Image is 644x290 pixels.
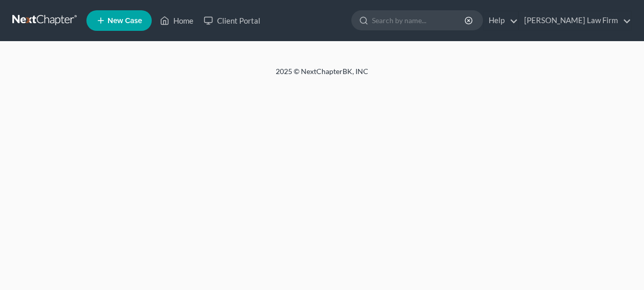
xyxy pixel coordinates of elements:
[29,66,615,85] div: 2025 © NextChapterBK, INC
[484,11,518,30] a: Help
[108,17,142,25] span: New Case
[372,11,466,30] input: Search by name...
[155,11,199,30] a: Home
[519,11,631,30] a: [PERSON_NAME] Law Firm
[199,11,265,30] a: Client Portal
